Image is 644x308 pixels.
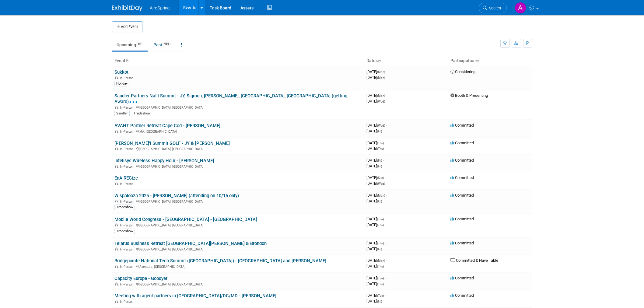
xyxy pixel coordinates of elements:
span: [DATE] [366,164,382,168]
span: [DATE] [366,264,384,268]
a: Capacity Europe - Goodyer [114,276,167,281]
span: Considering [450,69,475,74]
span: 986 [163,42,171,46]
span: (Mon) [377,259,385,262]
div: [GEOGRAPHIC_DATA], [GEOGRAPHIC_DATA] [114,199,362,204]
span: [DATE] [366,222,384,227]
img: In-Person Event [115,282,118,285]
span: [DATE] [366,93,387,98]
span: (Thu) [377,223,384,227]
span: - [383,158,384,163]
span: In-Person [120,147,135,151]
a: Search [479,3,507,13]
div: Tradeshow [114,229,135,234]
img: Aila Ortiaga [515,2,526,14]
img: In-Person Event [115,106,118,109]
span: [DATE] [366,141,386,145]
span: In-Person [120,200,135,204]
img: In-Person Event [115,130,118,133]
span: Committed [450,293,474,298]
a: EnAIREGize [114,175,138,181]
span: In-Person [120,247,135,251]
span: Booth & Presenting [450,93,488,98]
span: (Thu) [377,265,384,268]
div: Sandler [114,111,130,116]
span: [DATE] [366,193,387,198]
a: Sukkot [114,69,128,75]
span: (Fri) [377,159,382,162]
div: [GEOGRAPHIC_DATA], [GEOGRAPHIC_DATA] [114,247,362,251]
th: Event [112,56,364,66]
span: [DATE] [366,129,382,133]
span: [DATE] [366,247,382,251]
span: Committed [450,141,474,145]
span: (Fri) [377,165,382,168]
div: [GEOGRAPHIC_DATA], [GEOGRAPHIC_DATA] [114,282,362,286]
span: [DATE] [366,75,385,80]
a: Mobile World Congress - [GEOGRAPHIC_DATA] - [GEOGRAPHIC_DATA] [114,217,257,222]
span: In-Person [120,76,135,80]
a: Telarus Business Retreat [GEOGRAPHIC_DATA][PERSON_NAME] & Brondon [114,241,267,246]
span: Committed [450,175,474,180]
span: (Thu) [377,142,384,145]
span: - [386,258,387,263]
div: MA, [GEOGRAPHIC_DATA] [114,129,362,134]
span: In-Person [120,223,135,227]
span: [DATE] [366,99,385,103]
button: Add Event [112,21,142,32]
span: (Mon) [377,76,385,79]
span: (Tue) [377,294,384,297]
span: Search [487,6,501,10]
span: (Fri) [377,247,382,251]
span: (Thu) [377,282,384,286]
a: Sort by Participation Type [476,58,479,63]
img: In-Person Event [115,300,118,303]
span: Committed [450,158,474,163]
span: (Tue) [377,218,384,221]
a: [PERSON_NAME]'l Summit GOLF - JY & [PERSON_NAME] [114,141,230,146]
span: [DATE] [366,146,384,151]
img: In-Person Event [115,165,118,168]
span: [DATE] [366,69,387,74]
span: (Mon) [377,94,385,97]
span: [DATE] [366,158,384,163]
img: ExhibitDay [112,5,142,11]
div: Aventura, [GEOGRAPHIC_DATA] [114,264,362,269]
span: (Thu) [377,147,384,150]
a: Bridgepointe National Tech Summit ([GEOGRAPHIC_DATA]) - [GEOGRAPHIC_DATA] and [PERSON_NAME] [114,258,326,264]
span: [DATE] [366,276,386,280]
span: [DATE] [366,241,386,245]
span: AireSpring [150,5,170,10]
span: (Mon) [377,70,385,74]
div: [GEOGRAPHIC_DATA], [GEOGRAPHIC_DATA] [114,164,362,169]
a: Sort by Event Name [125,58,128,63]
span: Committed [450,276,474,280]
span: - [386,193,387,198]
span: Committed [450,193,474,198]
span: (Wed) [377,182,385,185]
div: Tradeshow [114,205,135,210]
span: (Fri) [377,300,382,303]
span: In-Person [120,165,135,169]
a: AVANT Partner Retreat Cape Cod - [PERSON_NAME] [114,123,220,128]
span: (Fri) [377,200,382,203]
img: In-Person Event [115,223,118,226]
span: (Wed) [377,124,385,127]
span: Committed [450,217,474,221]
img: In-Person Event [115,247,118,250]
span: (Mon) [377,194,385,197]
span: In-Person [120,300,135,304]
span: (Wed) [377,100,385,103]
span: [DATE] [366,123,387,128]
span: In-Person [120,130,135,134]
span: Committed [450,241,474,245]
img: In-Person Event [115,76,118,79]
span: (Fri) [377,130,382,133]
a: Wispalooza 2025 - [PERSON_NAME] (attending on 10/15 only) [114,193,239,198]
span: In-Person [120,282,135,286]
span: [DATE] [366,282,384,286]
span: - [385,175,386,180]
span: - [385,293,386,298]
span: [DATE] [366,199,382,203]
div: [GEOGRAPHIC_DATA], [GEOGRAPHIC_DATA] [114,146,362,151]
